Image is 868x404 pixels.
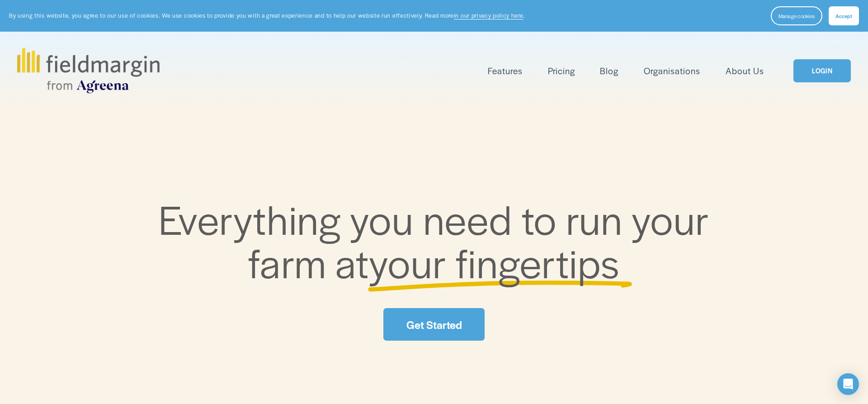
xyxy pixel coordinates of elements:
[548,63,575,78] a: Pricing
[369,233,620,290] span: your fingertips
[726,63,764,78] a: About Us
[837,373,859,395] div: Open Intercom Messenger
[778,12,815,19] span: Manage cookies
[454,11,524,19] a: in our privacy policy here
[159,190,719,290] span: Everything you need to run your farm at
[835,12,852,19] span: Accept
[488,63,523,78] a: folder dropdown
[771,6,822,25] button: Manage cookies
[829,6,859,25] button: Accept
[600,63,618,78] a: Blog
[644,63,700,78] a: Organisations
[9,11,525,20] p: By using this website, you agree to our use of cookies. We use cookies to provide you with a grea...
[17,48,159,93] img: fieldmargin.com
[793,59,850,82] a: LOGIN
[383,308,485,340] a: Get Started
[488,64,523,77] span: Features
